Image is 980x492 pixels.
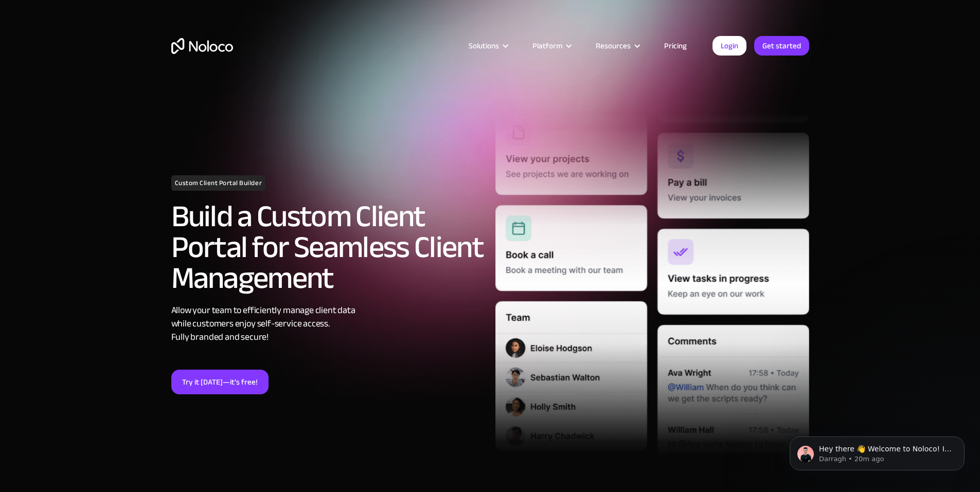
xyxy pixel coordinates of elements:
a: Login [712,36,746,56]
div: Platform [532,39,562,52]
div: Resources [596,39,631,52]
div: Solutions [456,39,520,52]
div: Resources [583,39,651,52]
iframe: Intercom notifications message [774,415,980,487]
a: Get started [754,36,809,56]
a: home [171,38,233,54]
h1: Custom Client Portal Builder [171,175,266,191]
div: Platform [520,39,583,52]
div: Solutions [469,39,499,52]
a: Pricing [651,39,700,52]
h2: Build a Custom Client Portal for Seamless Client Management [171,201,485,294]
a: Try it [DATE]—it’s free! [171,370,269,394]
div: Allow your team to efficiently manage client data while customers enjoy self-service access. Full... [171,304,485,344]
